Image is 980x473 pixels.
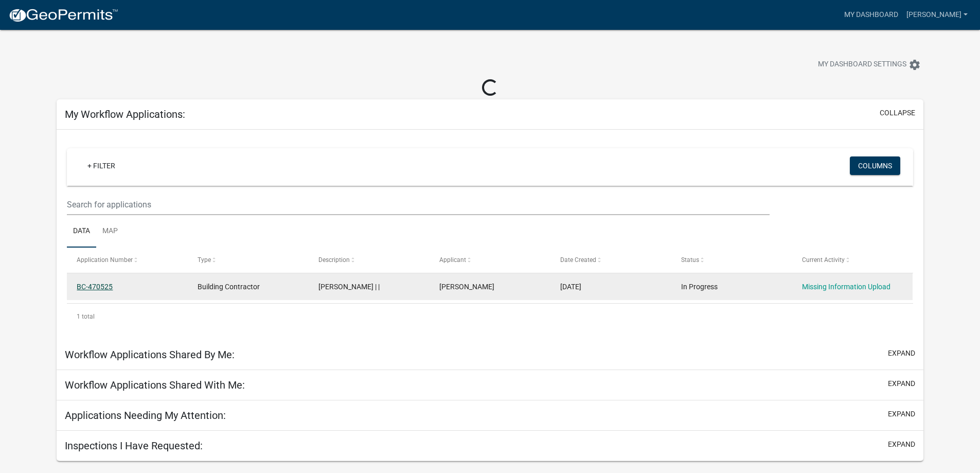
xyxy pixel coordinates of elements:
[888,378,915,389] button: expand
[67,215,96,248] a: Data
[188,248,309,272] datatable-header-cell: Type
[198,283,260,291] span: Building Contractor
[65,108,185,120] h5: My Workflow Applications:
[908,59,921,71] i: settings
[318,256,350,264] span: Description
[560,283,581,291] span: 08/28/2025
[67,304,913,329] div: 1 total
[65,379,245,391] h5: Workflow Applications Shared With Me:
[888,439,915,450] button: expand
[550,248,671,272] datatable-header-cell: Date Created
[318,283,380,291] span: Erik Johnsen | |
[67,248,188,272] datatable-header-cell: Application Number
[439,256,466,264] span: Applicant
[560,256,596,264] span: Date Created
[309,248,430,272] datatable-header-cell: Description
[888,409,915,419] button: expand
[96,215,124,248] a: Map
[810,55,929,75] button: My Dashboard Settingssettings
[681,256,699,264] span: Status
[430,248,550,272] datatable-header-cell: Applicant
[65,440,203,452] h5: Inspections I Have Requested:
[802,283,890,291] a: Missing Information Upload
[198,256,211,264] span: Type
[850,156,900,175] button: Columns
[888,348,915,359] button: expand
[79,156,123,175] a: + Filter
[802,256,845,264] span: Current Activity
[840,5,902,25] a: My Dashboard
[77,283,113,291] a: BC-470525
[439,283,494,291] span: Erik
[65,409,226,422] h5: Applications Needing My Attention:
[681,283,718,291] span: In Progress
[792,248,913,272] datatable-header-cell: Current Activity
[67,194,769,215] input: Search for applications
[902,5,972,25] a: [PERSON_NAME]
[880,108,915,118] button: collapse
[57,130,923,340] div: collapse
[818,59,906,71] span: My Dashboard Settings
[671,248,792,272] datatable-header-cell: Status
[77,256,133,264] span: Application Number
[65,348,235,361] h5: Workflow Applications Shared By Me:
